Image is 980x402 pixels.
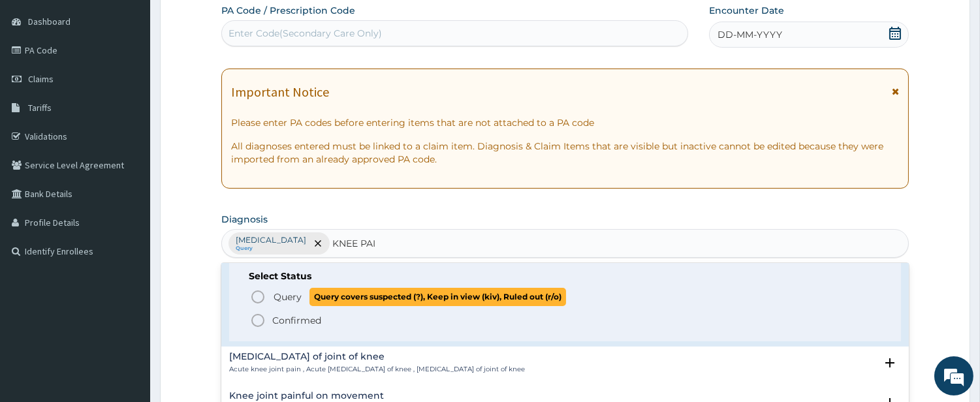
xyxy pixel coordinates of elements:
textarea: Type your message and hit 'Enter' [7,266,249,311]
img: d_794563401_company_1708531726252_794563401 [24,65,53,98]
span: Claims [28,73,54,85]
span: Query covers suspected (?), Keep in view (kiv), Ruled out (r/o) [309,288,566,305]
h4: [MEDICAL_DATA] of joint of knee [229,352,525,362]
p: [MEDICAL_DATA] [236,235,306,245]
div: Enter Code(Secondary Care Only) [229,27,382,40]
p: All diagnoses entered must be linked to a claim item. Diagnosis & Claim Items that are visible bu... [231,140,899,166]
label: Encounter Date [709,4,784,17]
span: remove selection option [312,238,324,249]
h6: Select Status [249,271,881,281]
h4: Knee joint painful on movement [229,391,384,401]
label: PA Code / Prescription Code [221,4,355,17]
p: Please enter PA codes before entering items that are not attached to a PA code [231,116,899,129]
div: Chat with us now [68,73,219,90]
span: Query [274,290,302,303]
span: We're online! [76,119,180,251]
i: status option filled [250,313,266,328]
span: Dashboard [28,16,71,27]
div: Minimize live chat window [214,7,245,38]
small: Query [236,245,306,252]
span: Tariffs [28,102,52,114]
p: Acute knee joint pain , Acute [MEDICAL_DATA] of knee , [MEDICAL_DATA] of joint of knee [229,365,525,374]
label: Diagnosis [221,213,268,226]
i: open select status [882,355,898,371]
span: DD-MM-YYYY [718,28,782,41]
i: status option query [250,289,266,305]
h1: Important Notice [231,85,329,99]
p: Confirmed [272,314,321,327]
